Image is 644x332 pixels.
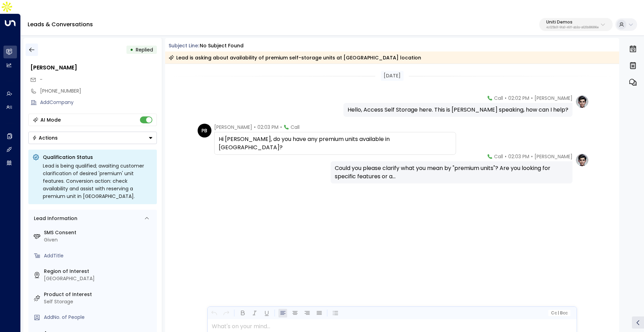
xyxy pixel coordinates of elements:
[44,252,154,259] div: AddTitle
[40,76,42,83] span: -
[291,124,300,131] span: Call
[254,124,256,131] span: •
[539,18,613,31] button: Uniti Demos4c025b01-9fa0-46ff-ab3a-a620b886896e
[546,20,599,24] p: Uniti Demos
[28,20,93,28] a: Leads & Conversations
[130,44,133,56] div: •
[31,215,77,222] div: Lead Information
[534,95,572,102] span: [PERSON_NAME]
[534,153,572,160] span: [PERSON_NAME]
[169,42,199,49] span: Subject Line:
[44,236,154,244] div: Given
[494,95,503,102] span: Call
[44,314,154,321] div: AddNo. of People
[169,54,421,61] div: Lead is asking about availability of premium self-storage units at [GEOGRAPHIC_DATA] location
[335,164,568,181] div: Could you please clarify what you mean by "premium units"? Are you looking for specific features ...
[44,291,154,298] label: Product of Interest
[40,87,157,95] div: [PHONE_NUMBER]
[44,275,154,282] div: [GEOGRAPHIC_DATA]
[219,135,452,152] div: Hi [PERSON_NAME], do you have any premium units available in [GEOGRAPHIC_DATA]?
[44,268,154,275] label: Region of Interest
[280,124,282,131] span: •
[28,132,157,144] div: Button group with a nested menu
[546,26,599,29] p: 4c025b01-9fa0-46ff-ab3a-a620b886896e
[558,311,559,315] span: |
[44,298,154,305] div: Self Storage
[43,154,153,161] p: Qualification Status
[44,229,154,236] label: SMS Consent
[531,153,533,160] span: •
[348,106,568,114] div: Hello, Access Self Storage here. This is [PERSON_NAME] speaking, how can I help?
[548,310,570,316] button: Cc|Bcc
[575,95,589,108] img: profile-logo.png
[505,153,506,160] span: •
[40,99,157,106] div: AddCompany
[28,132,157,144] button: Actions
[214,124,252,131] span: [PERSON_NAME]
[257,124,278,131] span: 02:03 PM
[30,64,157,72] div: [PERSON_NAME]
[43,162,153,200] div: Lead is being qualified; awaiting customer clarification of desired 'premium' unit features. Conv...
[210,309,218,317] button: Undo
[531,95,533,102] span: •
[575,153,589,167] img: profile-logo.png
[136,46,153,53] span: Replied
[381,71,404,81] div: [DATE]
[494,153,503,160] span: Call
[508,153,529,160] span: 02:03 PM
[200,42,244,49] div: No subject found
[508,95,529,102] span: 02:02 PM
[505,95,506,102] span: •
[551,311,567,315] span: Cc Bcc
[198,124,211,137] div: PB
[222,309,230,317] button: Redo
[32,135,58,141] div: Actions
[40,116,61,123] div: AI Mode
